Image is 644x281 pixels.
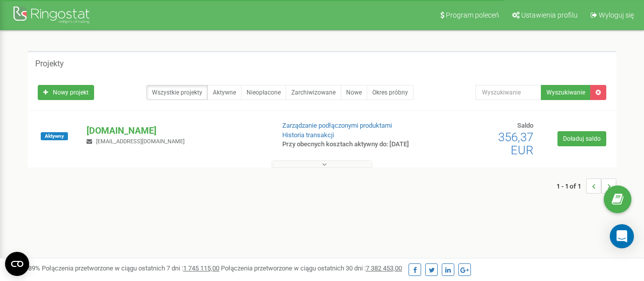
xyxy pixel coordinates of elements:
[207,85,242,100] a: Aktywne
[517,122,533,129] span: Saldo
[241,85,286,100] a: Nieopłacone
[366,264,402,272] u: 7 382 453,00
[556,168,616,204] nav: ...
[599,11,634,19] span: Wyloguj się
[87,124,266,137] p: [DOMAIN_NAME]
[556,178,586,194] span: 1 - 1 of 1
[475,85,541,100] input: Wyszukiwanie
[221,264,402,272] span: Połączenia przetworzone w ciągu ostatnich 30 dni :
[498,130,533,157] span: 356,37 EUR
[42,264,219,272] span: Połączenia przetworzone w ciągu ostatnich 7 dni :
[41,132,68,140] span: Aktywny
[521,11,578,19] span: Ustawienia profilu
[367,85,414,100] a: Okres próbny
[282,140,413,149] p: Przy obecnych kosztach aktywny do: [DATE]
[282,122,392,129] a: Zarządzanie podłączonymi produktami
[38,85,94,100] a: Nowy projekt
[183,264,219,272] u: 1 745 115,00
[541,85,591,100] button: Wyszukiwanie
[5,252,29,276] button: Open CMP widget
[146,85,208,100] a: Wszystkie projekty
[446,11,499,19] span: Program poleceń
[341,85,367,100] a: Nowe
[557,131,606,146] a: Doładuj saldo
[610,224,634,248] div: Open Intercom Messenger
[282,131,334,139] a: Historia transakcji
[35,59,64,68] h5: Projekty
[96,138,185,145] span: [EMAIL_ADDRESS][DOMAIN_NAME]
[286,85,341,100] a: Zarchiwizowane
